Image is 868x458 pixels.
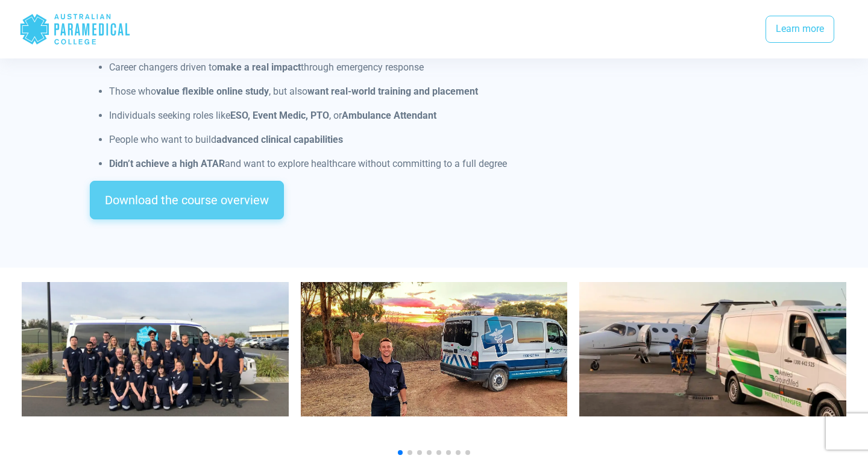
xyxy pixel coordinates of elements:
span: Go to slide 5 [436,450,441,455]
img: AirMed and GroundMed Transport. *Image: AirMed and GroundMed (2023). [579,282,846,416]
img: Australian Paramedical College students completing their Clinical Workshop in NSW. [22,282,289,416]
a: Learn more [766,16,834,43]
p: Those who , but also [109,84,779,99]
p: Individuals seeking roles like , or [109,108,779,123]
strong: ESO, Event Medic, PTO [230,110,329,121]
div: 3 / 10 [579,282,846,436]
strong: Didn’t achieve a high ATAR [109,158,225,169]
span: Go to slide 2 [407,450,412,455]
span: Go to slide 4 [427,450,432,455]
a: Download the course overview [90,181,284,219]
span: Go to slide 8 [465,450,470,455]
span: Go to slide 3 [417,450,422,455]
strong: advanced clinical capabilities [216,134,343,145]
span: Go to slide 6 [446,450,451,455]
strong: want real-world training and placement [307,86,478,97]
div: Australian Paramedical College [19,10,131,49]
strong: make a real impact [217,61,301,73]
img: Image: MEA 2023. [301,282,568,416]
p: and want to explore healthcare without committing to a full degree [109,157,779,171]
span: Go to slide 7 [456,450,461,455]
span: Go to slide 1 [398,450,403,455]
p: Career changers driven to through emergency response [109,60,779,75]
strong: value flexible online study [156,86,269,97]
p: People who want to build [109,133,779,147]
div: 1 / 10 [22,282,289,436]
div: 2 / 10 [301,282,568,436]
strong: Ambulance Attendant [342,110,436,121]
